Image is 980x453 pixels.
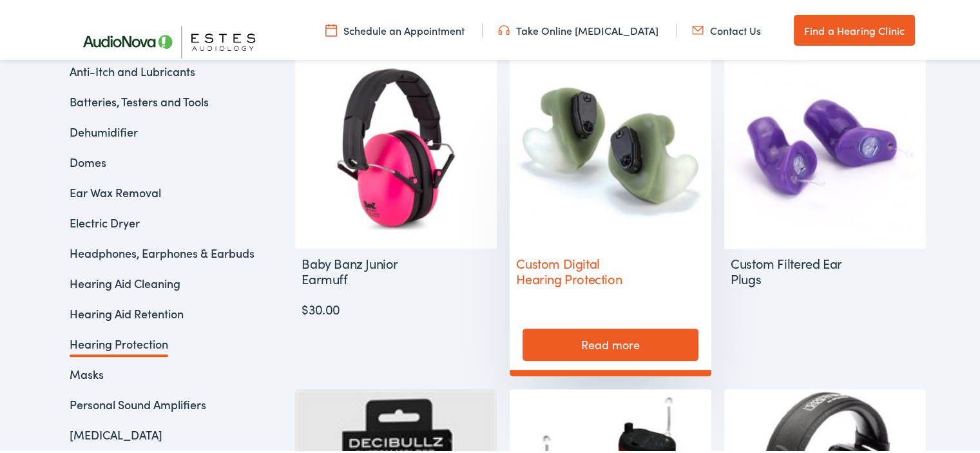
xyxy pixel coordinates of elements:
a: Baby Banz Junior Earmuff $30.00 [295,45,497,316]
a: Custom Digital Hearing Protection [510,45,711,291]
img: Banz Childrens Earmuffs [295,45,497,247]
a: Headphones, Earphones & Earbuds [70,243,255,259]
img: Tru Hearing protection at estes audiology [724,45,926,247]
a: Batteries, Testers and Tools [70,92,209,108]
img: utility icon [498,21,510,35]
a: Find a Hearing Clinic [794,13,915,44]
a: Dehumidifier [70,122,138,138]
a: Read more about “Custom Digital Hearing Protection” [523,327,698,359]
a: Schedule an Appointment [325,21,465,35]
h2: Baby Banz Junior Earmuff [295,247,432,291]
a: Electric Dryer [70,213,140,229]
img: Westone DefendEar Digital DX5 Custom Shooter's Ear Plugs [510,45,711,247]
bdi: 30.00 [302,298,340,316]
h2: Custom Filtered Ear Plugs [724,247,861,291]
img: utility icon [325,21,337,35]
a: Ear Wax Removal [70,182,161,198]
a: [MEDICAL_DATA] [70,425,162,441]
a: Contact Us [692,21,761,35]
h2: Custom Digital Hearing Protection [510,247,647,291]
a: Domes [70,152,106,168]
a: Hearing Aid Cleaning [70,273,180,289]
a: Custom Filtered Ear Plugs [724,45,926,291]
a: Hearing Protection [70,334,168,350]
span: $ [302,298,309,316]
a: Masks [70,364,104,380]
a: Take Online [MEDICAL_DATA] [498,21,658,35]
a: Hearing Aid Retention [70,304,184,320]
img: utility icon [692,21,704,35]
a: Personal Sound Amplifiers [70,394,206,410]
